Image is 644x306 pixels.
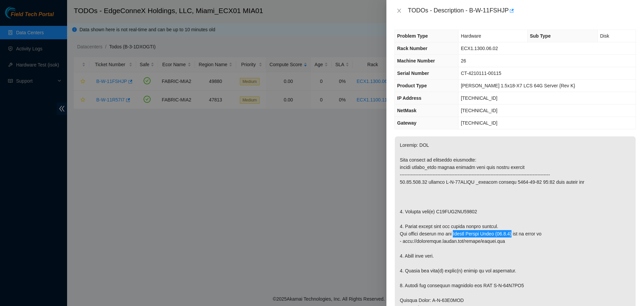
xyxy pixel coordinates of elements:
[397,108,417,113] span: NetMask
[461,46,498,51] span: ECX1.1300.06.02
[397,33,428,39] span: Problem Type
[397,71,429,76] span: Serial Number
[394,8,404,14] button: Close
[461,33,481,39] span: Hardware
[461,95,497,101] span: [TECHNICAL_ID]
[408,5,636,16] div: TODOs - Description - B-W-11FSHJP
[397,120,417,126] span: Gateway
[397,58,435,63] span: Machine Number
[530,33,551,39] span: Sub Type
[396,8,402,13] span: close
[461,83,575,88] span: [PERSON_NAME] 1.5x18-X7 LCS 64G Server {Rev K}
[397,46,427,51] span: Rack Number
[461,58,466,63] span: 26
[461,71,501,76] span: CT-4210111-00115
[461,108,497,113] span: [TECHNICAL_ID]
[397,95,421,101] span: IP Address
[461,120,497,126] span: [TECHNICAL_ID]
[397,83,427,88] span: Product Type
[600,33,609,39] span: Disk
